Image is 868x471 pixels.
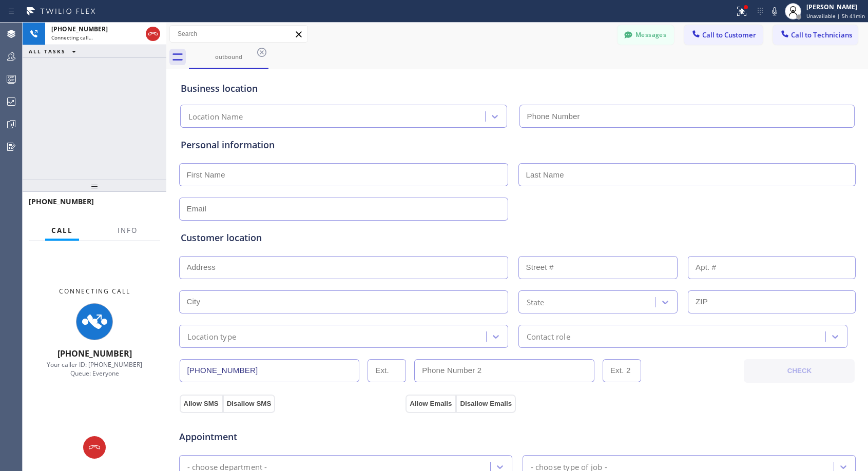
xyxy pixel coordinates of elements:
[179,430,403,444] span: Appointment
[51,25,108,33] span: [PHONE_NUMBER]
[527,296,545,308] div: State
[603,359,641,382] input: Ext. 2
[773,25,858,45] button: Call to Technicians
[180,395,223,413] button: Allow SMS
[180,359,360,382] input: Phone Number
[47,360,142,378] span: Your caller ID: [PHONE_NUMBER] Queue: Everyone
[188,111,243,123] div: Location Name
[170,26,307,42] input: Search
[806,3,865,11] div: [PERSON_NAME]
[146,27,160,41] button: Hang up
[29,197,94,206] span: [PHONE_NUMBER]
[618,25,674,45] button: Messages
[518,256,678,279] input: Street #
[806,12,865,19] span: Unavailable | 5h 41min
[791,30,852,40] span: Call to Technicians
[111,221,144,241] button: Info
[518,163,856,186] input: Last Name
[23,45,86,57] button: ALL TASKS
[519,105,855,128] input: Phone Number
[179,290,508,313] input: City
[51,226,73,235] span: Call
[179,163,508,186] input: First Name
[406,395,456,413] button: Allow Emails
[181,231,854,245] div: Customer location
[83,436,106,459] button: Hang up
[414,359,594,382] input: Phone Number 2
[59,287,130,296] span: Connecting Call
[456,395,516,413] button: Disallow Emails
[223,395,276,413] button: Disallow SMS
[187,330,237,342] div: Location type
[181,82,854,95] div: Business location
[368,359,406,382] input: Ext.
[684,25,763,45] button: Call to Customer
[702,30,756,40] span: Call to Customer
[527,330,570,342] div: Contact role
[190,53,267,61] div: outbound
[767,4,782,18] button: Mute
[118,226,138,235] span: Info
[179,198,508,221] input: Email
[688,256,856,279] input: Apt. #
[29,48,66,55] span: ALL TASKS
[744,359,855,383] button: CHECK
[181,138,854,152] div: Personal information
[45,221,79,241] button: Call
[179,256,508,279] input: Address
[688,290,856,313] input: ZIP
[57,348,132,359] span: [PHONE_NUMBER]
[51,34,93,41] span: Connecting call…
